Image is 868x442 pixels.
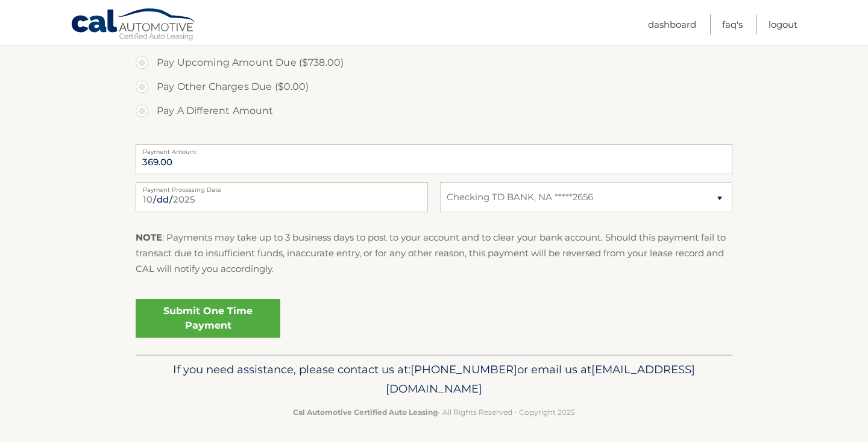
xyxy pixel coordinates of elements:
span: [PHONE_NUMBER] [410,362,517,376]
a: FAQ's [722,14,743,34]
label: Pay A Different Amount [136,99,732,123]
input: Payment Amount [136,144,732,174]
label: Pay Upcoming Amount Due ($738.00) [136,51,732,75]
label: Payment Amount [136,144,732,154]
label: Payment Processing Date [136,182,428,192]
a: Cal Automotive [71,8,197,43]
strong: Cal Automotive Certified Auto Leasing [293,408,438,417]
input: Payment Date [136,182,428,212]
p: - All Rights Reserved - Copyright 2025 [143,406,725,418]
label: Pay Other Charges Due ($0.00) [136,75,732,99]
a: Logout [769,14,797,34]
strong: NOTE [136,232,162,243]
p: : Payments may take up to 3 business days to post to your account and to clear your bank account.... [136,230,732,277]
p: If you need assistance, please contact us at: or email us at [143,360,725,399]
a: Submit One Time Payment [136,299,280,338]
a: Dashboard [648,14,696,34]
span: [EMAIL_ADDRESS][DOMAIN_NAME] [386,362,695,396]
